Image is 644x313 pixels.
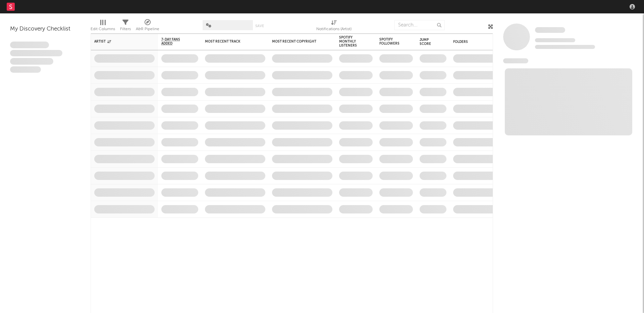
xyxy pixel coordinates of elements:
[272,40,322,44] div: Most Recent Copyright
[91,25,115,33] div: Edit Columns
[420,38,436,46] div: Jump Score
[10,25,80,33] div: My Discovery Checklist
[10,66,41,73] span: Aliquam viverra
[161,38,188,46] span: 7-Day Fans Added
[120,25,131,33] div: Filters
[120,17,131,36] div: Filters
[535,27,565,33] span: Some Artist
[94,40,145,44] div: Artist
[91,17,115,36] div: Edit Columns
[136,25,159,33] div: A&R Pipeline
[10,50,62,57] span: Integer aliquet in purus et
[535,38,575,42] span: Tracking Since: [DATE]
[339,36,363,48] div: Spotify Monthly Listeners
[205,40,255,44] div: Most Recent Track
[316,17,352,36] div: Notifications (Artist)
[379,38,403,46] div: Spotify Followers
[503,58,528,63] span: News Feed
[10,58,53,65] span: Praesent ac interdum
[535,45,595,49] span: 0 fans last week
[136,17,159,36] div: A&R Pipeline
[394,20,445,30] input: Search...
[255,24,264,28] button: Save
[535,27,565,34] a: Some Artist
[316,25,352,33] div: Notifications (Artist)
[10,42,49,48] span: Lorem ipsum dolor
[453,40,503,44] div: Folders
